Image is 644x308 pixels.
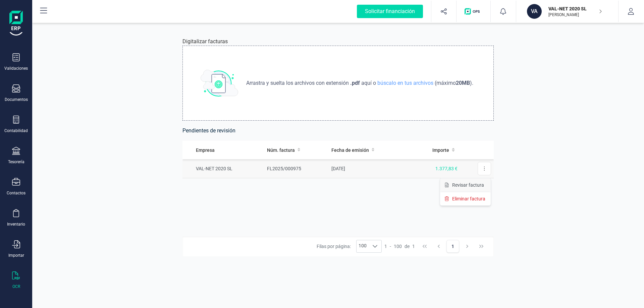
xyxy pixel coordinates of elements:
[357,240,369,252] span: 100
[461,240,474,253] button: Next Page
[456,80,470,86] strong: 20 MB
[384,243,387,250] span: 1
[412,243,415,250] span: 1
[465,8,482,15] img: Logo de OPS
[9,11,23,32] img: Logo Finanedi
[357,5,423,18] div: Solicitar financiación
[440,178,491,192] button: Revisar factura
[446,240,459,253] button: Page 1
[196,147,215,153] span: Empresa
[246,79,350,87] span: Arrastra y suelta los archivos con extensión
[461,1,486,22] button: Logo de OPS
[182,126,494,135] h6: Pendientes de revisión
[8,253,24,258] div: Importar
[524,1,610,22] button: VAVAL-NET 2020 SL[PERSON_NAME]
[4,66,28,71] div: Validaciones
[244,79,476,87] p: aquí o (máximo ) .
[201,70,238,97] img: subir_archivo
[12,284,20,289] div: OCR
[475,240,488,253] button: Last Page
[317,240,382,253] div: Filas por página:
[432,147,449,153] span: Importe
[452,182,484,188] span: Revisar factura
[376,80,435,86] span: búscalo en tus archivos
[182,159,264,178] td: VAL-NET 2020 SL
[7,222,25,227] div: Inventario
[349,1,431,22] button: Solicitar financiación
[331,147,369,153] span: Fecha de emisión
[7,190,25,196] div: Contactos
[548,5,602,12] p: VAL-NET 2020 SL
[329,159,408,178] td: [DATE]
[418,240,431,253] button: First Page
[267,147,295,153] span: Núm. factura
[350,80,360,86] strong: .pdf
[432,240,445,253] button: Previous Page
[435,166,458,171] span: 1.377,83 €
[4,128,28,133] div: Contabilidad
[527,4,542,19] div: VA
[440,192,491,205] button: Eliminar factura
[405,243,410,250] span: de
[452,195,485,202] span: Eliminar factura
[384,243,415,250] div: -
[5,97,28,102] div: Documentos
[548,12,602,17] p: [PERSON_NAME]
[264,159,329,178] td: FL2025/000975
[394,243,402,250] span: 100
[182,38,228,46] p: Digitalizar facturas
[8,159,24,165] div: Tesorería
